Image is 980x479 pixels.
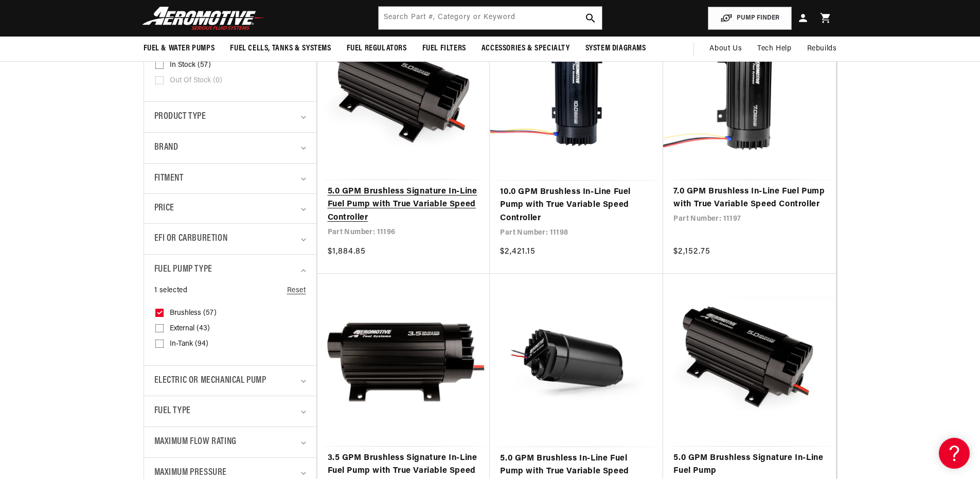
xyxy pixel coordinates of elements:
summary: Product type (0 selected) [154,102,306,132]
summary: Fuel Regulators [339,37,415,61]
span: Price [154,202,174,216]
summary: Fuel Type (0 selected) [154,396,306,427]
span: Electric or Mechanical Pump [154,374,266,388]
summary: Fuel Filters [415,37,474,61]
a: About Us [702,37,750,61]
a: 5.0 GPM Brushless Signature In-Line Fuel Pump [673,452,826,478]
a: 7.0 GPM Brushless In-Line Fuel Pump with True Variable Speed Controller [673,185,826,211]
span: Fuel Regulators [347,43,407,54]
span: Tech Help [757,43,791,55]
span: Accessories & Specialty [482,43,570,54]
span: Fuel & Water Pumps [144,43,215,54]
span: External (43) [170,324,210,333]
span: About Us [709,45,742,52]
img: Aeromotive [139,6,268,30]
summary: Fuel Cells, Tanks & Systems [222,37,338,61]
summary: Accessories & Specialty [474,37,578,61]
button: search button [579,7,602,29]
summary: Fuel Pump Type (1 selected) [154,255,306,285]
summary: Electric or Mechanical Pump (0 selected) [154,366,306,396]
span: Maximum Flow Rating [154,435,237,450]
span: Brushless (57) [170,309,217,318]
span: Product type [154,110,206,125]
summary: EFI or Carburetion (0 selected) [154,224,306,254]
button: PUMP FINDER [708,7,792,30]
span: 1 selected [154,285,188,296]
span: Fuel Cells, Tanks & Systems [230,43,331,54]
span: Brand [154,140,179,155]
span: In-Tank (94) [170,340,208,349]
span: In stock (57) [170,61,211,70]
input: Search by Part Number, Category or Keyword [379,7,602,29]
span: EFI or Carburetion [154,232,228,246]
span: Fuel Type [154,404,191,419]
a: 10.0 GPM Brushless In-Line Fuel Pump with True Variable Speed Controller [500,186,653,225]
span: Fuel Filters [422,43,466,54]
summary: Fuel & Water Pumps [136,37,223,61]
span: Fitment [154,171,184,186]
summary: Fitment (0 selected) [154,164,306,194]
summary: Price [154,194,306,223]
span: Rebuilds [807,43,837,55]
span: System Diagrams [585,43,646,54]
a: 5.0 GPM Brushless Signature In-Line Fuel Pump with True Variable Speed Controller [328,185,480,225]
span: Fuel Pump Type [154,262,212,277]
summary: Brand (0 selected) [154,133,306,163]
a: Reset [287,285,306,296]
span: Out of stock (0) [170,76,222,85]
summary: Maximum Flow Rating (0 selected) [154,427,306,457]
summary: Tech Help [750,37,799,61]
summary: System Diagrams [578,37,654,61]
summary: Rebuilds [799,37,845,61]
